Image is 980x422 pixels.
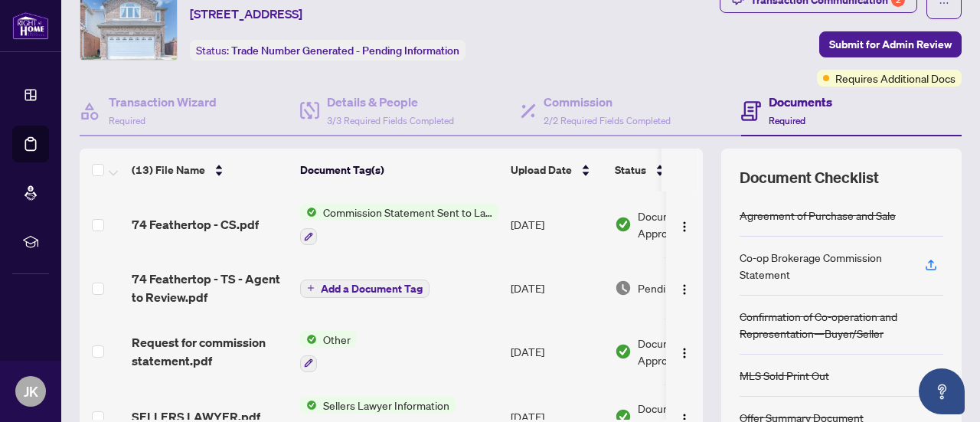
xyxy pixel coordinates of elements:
[544,115,671,126] span: 2/2 Required Fields Completed
[678,347,691,359] img: Logo
[505,257,609,319] td: [DATE]
[740,249,906,283] div: Co-op Brokerage Commission Statement
[300,397,317,414] img: Status Icon
[505,149,609,191] th: Upload Date
[327,93,454,111] h4: Details & People
[609,149,739,191] th: Status
[300,331,317,348] img: Status Icon
[615,216,632,233] img: Document Status
[672,339,697,364] button: Logo
[300,278,430,298] button: Add a Document Tag
[615,280,632,296] img: Document Status
[638,280,714,296] span: Pending Review
[300,204,317,221] img: Status Icon
[740,167,879,188] span: Document Checklist
[615,343,632,360] img: Document Status
[190,5,302,23] span: [STREET_ADDRESS]
[505,191,609,257] td: [DATE]
[615,162,646,178] span: Status
[317,397,456,414] span: Sellers Lawyer Information
[300,204,498,245] button: Status IconCommission Statement Sent to Lawyer
[321,283,423,294] span: Add a Document Tag
[132,333,288,370] span: Request for commission statement.pdf
[544,93,671,111] h4: Commission
[829,32,952,57] span: Submit for Admin Review
[505,319,609,384] td: [DATE]
[132,215,259,234] span: 74 Feathertop - CS.pdf
[317,331,357,348] span: Other
[300,280,430,298] button: Add a Document Tag
[24,381,38,402] span: JK
[132,270,288,306] span: 74 Feathertop - TS - Agent to Review.pdf
[231,44,459,57] span: Trade Number Generated - Pending Information
[678,283,691,296] img: Logo
[300,331,357,372] button: Status IconOther
[672,276,697,300] button: Logo
[678,221,691,233] img: Logo
[511,162,572,178] span: Upload Date
[835,70,955,87] span: Requires Additional Docs
[638,208,733,241] span: Document Approved
[132,162,205,178] span: (13) File Name
[638,335,733,368] span: Document Approved
[109,93,217,111] h4: Transaction Wizard
[327,115,454,126] span: 3/3 Required Fields Completed
[190,40,465,61] div: Status:
[740,308,943,342] div: Confirmation of Co-operation and Representation—Buyer/Seller
[740,207,896,224] div: Agreement of Purchase and Sale
[109,115,145,126] span: Required
[740,367,829,384] div: MLS Sold Print Out
[919,368,965,414] button: Open asap
[769,93,832,111] h4: Documents
[317,204,498,221] span: Commission Statement Sent to Lawyer
[294,149,505,191] th: Document Tag(s)
[672,212,697,237] button: Logo
[307,284,315,292] span: plus
[769,115,805,126] span: Required
[819,31,962,57] button: Submit for Admin Review
[126,149,294,191] th: (13) File Name
[12,11,49,40] img: logo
